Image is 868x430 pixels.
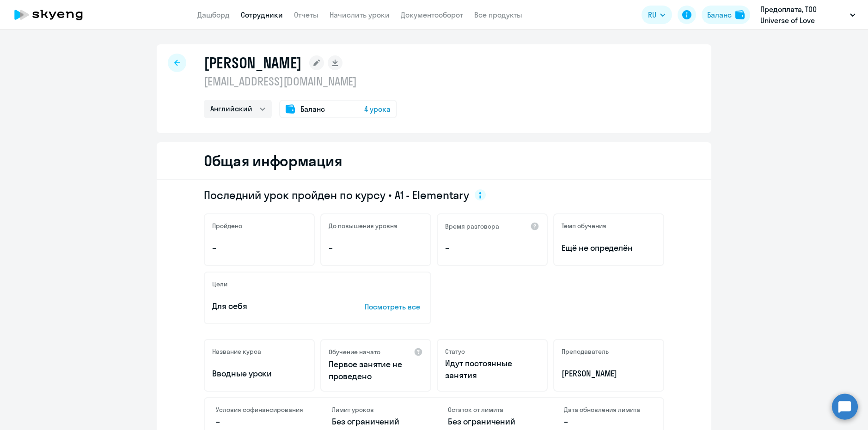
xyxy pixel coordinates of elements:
[648,9,656,20] span: RU
[212,300,336,312] p: Для себя
[562,368,656,380] p: [PERSON_NAME]
[474,10,522,19] a: Все продукты
[707,9,732,20] div: Баланс
[204,151,342,170] h2: Общая информация
[212,368,306,380] p: Вводные уроки
[216,416,304,428] p: –
[329,242,423,254] p: –
[241,10,283,19] a: Сотрудники
[448,406,536,414] h4: Остаток от лимита
[401,10,463,19] a: Документооборот
[329,222,397,230] h5: До повышения уровня
[212,242,306,254] p: –
[204,74,397,89] p: [EMAIL_ADDRESS][DOMAIN_NAME]
[332,416,420,428] p: Без ограничений
[212,222,242,230] h5: Пройдено
[562,347,609,356] h5: Преподаватель
[562,242,656,254] span: Ещё не определён
[204,188,469,202] span: Последний урок пройден по курсу • A1 - Elementary
[642,6,672,24] button: RU
[562,222,606,230] h5: Темп обучения
[212,347,261,356] h5: Название курса
[294,10,318,19] a: Отчеты
[330,10,390,19] a: Начислить уроки
[445,347,465,356] h5: Статус
[760,4,846,26] p: Предоплата, ТОО Universe of Love (Универсе оф лове)
[329,358,423,382] p: Первое занятие не проведено
[564,416,652,428] p: –
[756,4,860,26] button: Предоплата, ТОО Universe of Love (Универсе оф лове)
[204,54,302,72] h1: [PERSON_NAME]
[365,301,423,312] p: Посмотреть все
[735,10,745,19] img: balance
[448,416,536,428] p: Без ограничений
[445,357,539,382] p: Идут постоянные занятия
[564,406,652,414] h4: Дата обновления лимита
[702,6,750,24] button: Балансbalance
[364,103,391,115] span: 4 урока
[332,406,420,414] h4: Лимит уроков
[216,406,304,414] h4: Условия софинансирования
[212,280,227,288] h5: Цели
[300,103,325,115] span: Баланс
[445,242,539,254] p: –
[329,348,380,356] h5: Обучение начато
[445,222,499,230] h5: Время разговора
[197,10,230,19] a: Дашборд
